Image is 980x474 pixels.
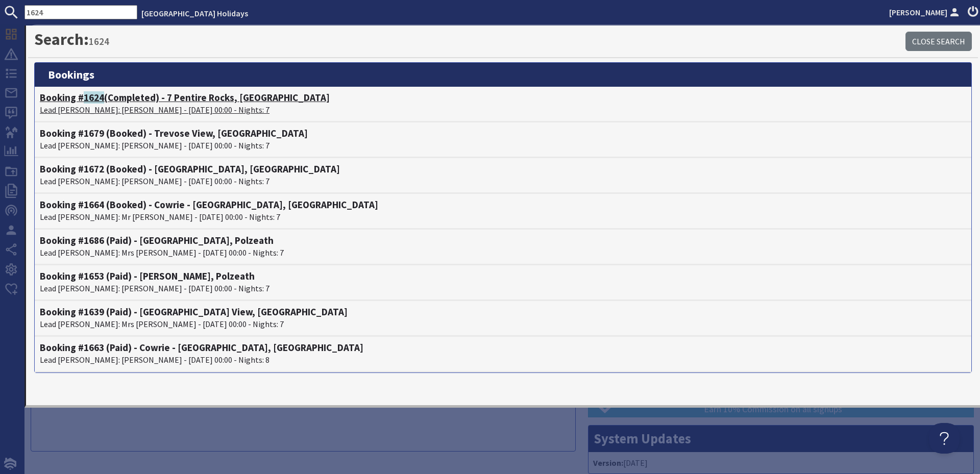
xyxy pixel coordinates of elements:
small: 1624 [89,35,109,47]
a: Booking #1624(Completed) - 7 Pentire Rocks, [GEOGRAPHIC_DATA]Lead [PERSON_NAME]: [PERSON_NAME] - ... [40,92,966,116]
h4: Booking #1664 (Booked) - Cowrie - [GEOGRAPHIC_DATA], [GEOGRAPHIC_DATA] [40,199,966,211]
p: Lead [PERSON_NAME]: [PERSON_NAME] - [DATE] 00:00 - Nights: 7 [40,139,966,152]
a: Booking #1664 (Booked) - Cowrie - [GEOGRAPHIC_DATA], [GEOGRAPHIC_DATA]Lead [PERSON_NAME]: Mr [PER... [40,199,966,223]
h3: bookings [35,63,971,86]
h4: Booking #1653 (Paid) - [PERSON_NAME], Polzeath [40,270,966,282]
h1: Search: [34,30,905,49]
a: [GEOGRAPHIC_DATA] Holidays [141,8,248,18]
iframe: Toggle Customer Support [929,423,960,454]
h4: Booking #1639 (Paid) - [GEOGRAPHIC_DATA] View, [GEOGRAPHIC_DATA] [40,306,966,318]
p: Lead [PERSON_NAME]: [PERSON_NAME] - [DATE] 00:00 - Nights: 7 [40,282,966,294]
p: Lead [PERSON_NAME]: Mrs [PERSON_NAME] - [DATE] 00:00 - Nights: 7 [40,246,966,259]
img: staytech_i_w-64f4e8e9ee0a9c174fd5317b4b171b261742d2d393467e5bdba4413f4f884c10.svg [4,458,16,470]
input: SEARCH [24,5,137,19]
span: 1624 [84,91,104,104]
a: System Updates [594,430,691,447]
p: Lead [PERSON_NAME]: Mrs [PERSON_NAME] - [DATE] 00:00 - Nights: 7 [40,318,966,330]
a: Booking #1663 (Paid) - Cowrie - [GEOGRAPHIC_DATA], [GEOGRAPHIC_DATA]Lead [PERSON_NAME]: [PERSON_N... [40,342,966,366]
a: Booking #1686 (Paid) - [GEOGRAPHIC_DATA], PolzeathLead [PERSON_NAME]: Mrs [PERSON_NAME] - [DATE] ... [40,235,966,259]
a: Booking #1653 (Paid) - [PERSON_NAME], PolzeathLead [PERSON_NAME]: [PERSON_NAME] - [DATE] 00:00 - ... [40,270,966,294]
h4: Booking #1679 (Booked) - Trevose View, [GEOGRAPHIC_DATA] [40,128,966,139]
h4: Booking # (Completed) - 7 Pentire Rocks, [GEOGRAPHIC_DATA] [40,92,966,104]
p: Lead [PERSON_NAME]: [PERSON_NAME] - [DATE] 00:00 - Nights: 8 [40,354,966,366]
a: Booking #1639 (Paid) - [GEOGRAPHIC_DATA] View, [GEOGRAPHIC_DATA]Lead [PERSON_NAME]: Mrs [PERSON_N... [40,306,966,330]
a: Booking #1679 (Booked) - Trevose View, [GEOGRAPHIC_DATA]Lead [PERSON_NAME]: [PERSON_NAME] - [DATE... [40,128,966,152]
li: [DATE] [591,455,971,471]
a: Close Search [905,32,972,51]
p: Lead [PERSON_NAME]: [PERSON_NAME] - [DATE] 00:00 - Nights: 7 [40,104,966,116]
h4: Booking #1686 (Paid) - [GEOGRAPHIC_DATA], Polzeath [40,235,966,246]
a: Booking #1672 (Booked) - [GEOGRAPHIC_DATA], [GEOGRAPHIC_DATA]Lead [PERSON_NAME]: [PERSON_NAME] - ... [40,163,966,187]
h4: Booking #1663 (Paid) - Cowrie - [GEOGRAPHIC_DATA], [GEOGRAPHIC_DATA] [40,342,966,354]
p: Earn 10% Commission on all signups [704,403,973,416]
a: [PERSON_NAME] [889,6,962,18]
p: Lead [PERSON_NAME]: Mr [PERSON_NAME] - [DATE] 00:00 - Nights: 7 [40,211,966,223]
h4: Booking #1672 (Booked) - [GEOGRAPHIC_DATA], [GEOGRAPHIC_DATA] [40,163,966,175]
strong: Version: [593,458,623,468]
p: Lead [PERSON_NAME]: [PERSON_NAME] - [DATE] 00:00 - Nights: 7 [40,175,966,187]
